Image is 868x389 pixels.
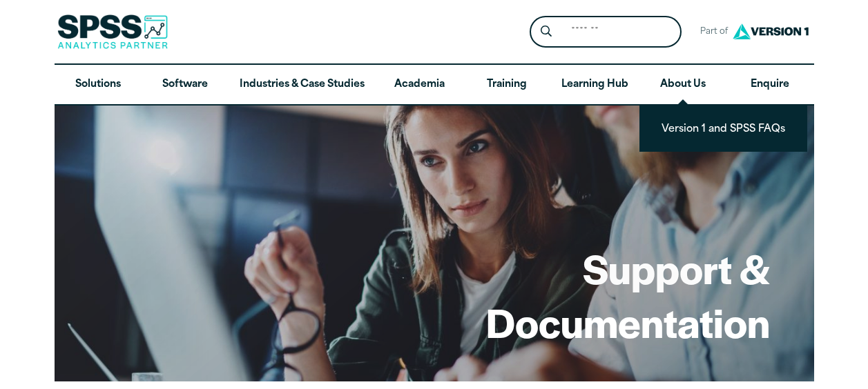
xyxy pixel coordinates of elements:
a: Training [463,65,550,105]
a: About Us [639,65,726,105]
a: Industries & Case Studies [229,65,376,105]
img: Version1 Logo [729,19,812,44]
button: Search magnifying glass icon [533,19,559,45]
h1: Support & Documentation [486,241,770,348]
span: Part of [693,22,729,42]
a: Software [142,65,229,105]
a: Enquire [726,65,813,105]
form: Site Header Search Form [530,16,682,48]
img: SPSS Analytics Partner [57,14,168,49]
svg: Search magnifying glass icon [541,26,552,37]
a: Academia [376,65,463,105]
nav: Desktop version of site main menu [55,65,814,105]
a: Solutions [55,65,142,105]
ul: About Us [639,104,807,152]
a: Learning Hub [550,65,639,105]
a: Version 1 and SPSS FAQs [650,115,796,141]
